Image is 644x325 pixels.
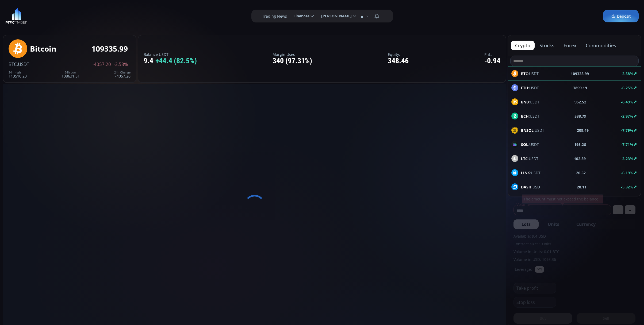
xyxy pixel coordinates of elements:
[521,156,538,161] span: :USDT
[521,184,531,189] b: DASH
[155,57,197,65] span: +44.4 (82.5%)
[574,99,586,105] b: 952.52
[559,41,581,50] button: forex
[484,57,500,65] div: -0.94
[581,41,620,50] button: commodities
[521,85,528,90] b: ETH
[611,13,631,19] span: Deposit
[9,71,27,74] div: 24h High
[9,71,27,78] div: 113510.23
[17,61,29,67] span: :USDT
[521,170,530,175] b: LINK
[262,13,287,19] label: Trading News
[521,99,529,105] b: BNB
[273,52,312,56] label: Margin Used:
[273,57,312,65] div: 340 (97.31%)
[114,62,128,67] span: -3.58%
[521,156,528,161] b: LTC
[388,57,409,65] div: 348.46
[91,45,128,53] div: 109335.99
[521,142,528,147] b: SOL
[577,184,586,190] b: 20.11
[62,71,80,78] div: 108631.51
[603,10,639,22] a: Deposit
[511,41,535,50] button: crypto
[521,128,534,133] b: BNSOL
[114,71,131,74] div: 24h Change
[535,41,559,50] button: stocks
[114,71,131,78] div: -4057.20
[621,142,633,147] b: -7.71%
[621,156,633,161] b: -3.23%
[521,127,544,133] span: :USDT
[144,57,197,65] div: 9.4
[576,170,586,176] b: 20.32
[9,61,17,67] span: BTC
[621,184,633,189] b: -5.32%
[521,142,539,147] span: :USDT
[574,156,586,161] b: 102.59
[521,99,539,105] span: :USDT
[62,71,80,74] div: 24h Low
[521,114,529,119] b: BCH
[521,85,539,91] span: :USDT
[290,11,309,21] span: Finances
[573,85,587,91] b: 3899.19
[621,114,633,119] b: -2.97%
[144,52,197,56] label: Balance USDT:
[30,45,56,53] div: Bitcoin
[521,170,540,176] span: :USDT
[521,184,542,190] span: :USDT
[621,170,633,175] b: -6.19%
[93,62,111,67] span: -4057.20
[521,113,539,119] span: :USDT
[5,8,28,24] img: LOGO
[574,142,586,147] b: 195.26
[621,99,633,105] b: -6.49%
[388,52,409,56] label: Equity:
[317,11,352,21] span: [PERSON_NAME]
[484,52,500,56] label: PnL:
[577,127,589,133] b: 209.49
[574,113,586,119] b: 538.79
[621,85,633,90] b: -6.25%
[621,128,633,133] b: -7.79%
